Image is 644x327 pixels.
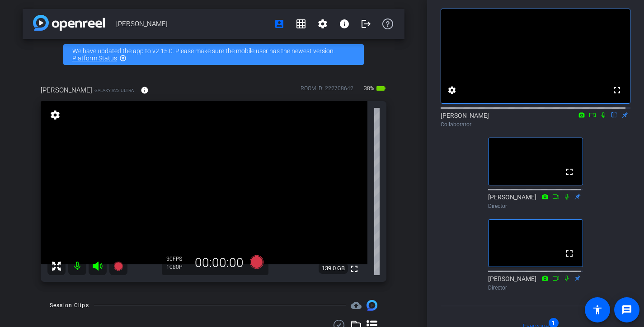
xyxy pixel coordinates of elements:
div: 30 [166,255,189,263]
mat-icon: fullscreen [611,85,622,96]
span: Galaxy S22 Ultra [94,87,134,94]
mat-icon: info [339,18,350,29]
span: 38% [362,81,376,96]
mat-icon: settings [49,110,61,120]
img: app-logo [33,15,105,31]
img: Session clips [367,300,377,311]
mat-icon: highlight_off [119,55,127,62]
mat-icon: message [621,304,632,315]
mat-icon: cloud_upload [351,300,362,311]
mat-icon: settings [317,18,328,29]
div: 00:00:00 [189,255,249,271]
span: 139.0 GB [319,263,348,274]
div: Director [488,202,583,210]
mat-icon: logout [361,18,371,29]
span: Destinations for your clips [351,300,362,311]
span: [PERSON_NAME] [116,15,268,33]
mat-icon: accessibility [592,304,603,315]
div: [PERSON_NAME] [488,193,583,210]
mat-icon: settings [447,85,457,96]
div: ROOM ID: 222708642 [301,84,353,97]
mat-icon: fullscreen [564,248,575,259]
mat-icon: battery_std [376,83,386,94]
mat-icon: grid_on [296,18,306,29]
div: [PERSON_NAME] [441,111,630,129]
mat-icon: fullscreen [564,166,575,177]
div: [PERSON_NAME] [488,274,583,292]
span: [PERSON_NAME] [41,85,92,95]
span: FPS [173,256,182,262]
div: Collaborator [441,120,630,129]
a: Platform Status [72,55,117,62]
div: We have updated the app to v2.15.0. Please make sure the mobile user has the newest version. [63,44,364,65]
mat-icon: flip [609,111,620,119]
mat-icon: info [141,86,149,94]
div: Director [488,284,583,292]
mat-icon: fullscreen [349,263,360,274]
div: Session Clips [50,301,89,310]
div: 1080P [166,263,189,271]
mat-icon: account_box [274,18,285,29]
